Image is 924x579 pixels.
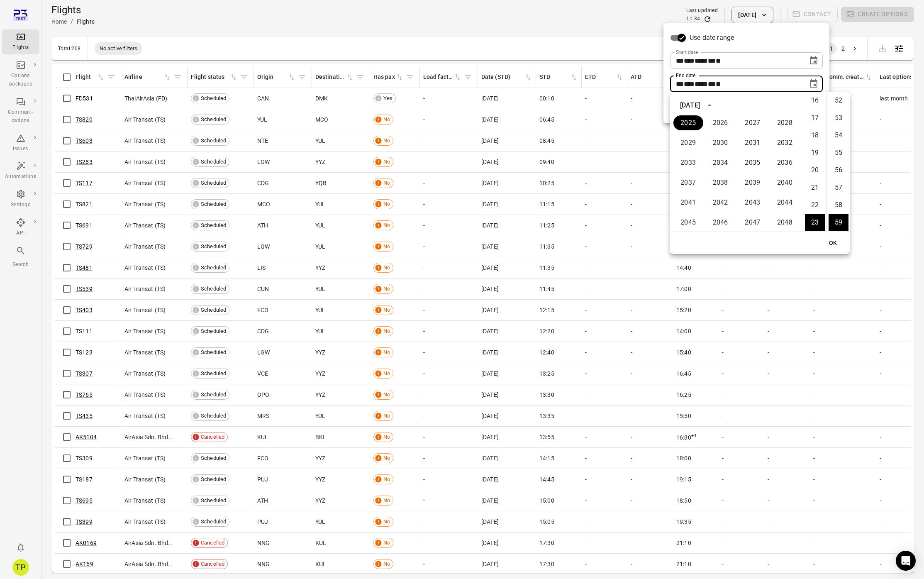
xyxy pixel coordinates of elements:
li: 18 hours [805,127,825,144]
button: 2038 [705,175,735,190]
button: 2043 [738,195,768,210]
button: 2028 [770,115,800,130]
li: 59 minutes [829,214,848,231]
button: 2048 [770,215,800,230]
button: 2025 [673,115,703,130]
button: 2032 [770,135,800,150]
span: Minutes [716,81,721,87]
label: Start date [676,49,698,56]
button: 2039 [738,175,768,190]
button: year view is open, switch to calendar view [702,98,717,112]
button: 2026 [705,115,735,130]
button: 2035 [738,155,768,170]
button: 2045 [673,215,703,230]
li: 16 hours [805,92,825,109]
button: 2047 [738,215,768,230]
span: Use date range [690,33,734,43]
li: 52 minutes [829,92,848,109]
span: Hours [708,81,716,87]
span: Minutes [716,58,721,64]
li: 58 minutes [829,197,848,213]
li: 22 hours [805,197,825,213]
li: 56 minutes [829,162,848,178]
button: 2030 [705,135,735,150]
button: 2046 [705,215,735,230]
li: 55 minutes [829,144,848,161]
li: 21 hours [805,179,825,196]
button: 2029 [673,135,703,150]
span: Hours [708,58,716,64]
button: 2040 [770,175,800,190]
li: 57 minutes [829,179,848,196]
button: Choose date, selected date is Sep 2, 2025 [805,76,822,92]
button: 2031 [738,135,768,150]
button: 2027 [738,115,768,130]
button: Choose date, selected date is Sep 2, 2025 [805,52,822,69]
button: 2037 [673,175,703,190]
li: 53 minutes [829,110,848,126]
div: [DATE] [680,100,700,110]
button: OK [820,235,846,251]
span: Month [684,81,695,87]
ul: Select hours [803,92,826,232]
ul: Select minutes [826,92,850,232]
span: Month [684,58,695,64]
li: 19 hours [805,144,825,161]
span: Day [676,58,684,64]
li: 54 minutes [829,127,848,144]
button: 2036 [770,155,800,170]
li: 17 hours [805,110,825,126]
div: Open Intercom Messenger [896,551,916,571]
label: End date [676,72,695,79]
button: 2034 [705,155,735,170]
span: Year [695,81,708,87]
button: 2042 [705,195,735,210]
button: 2033 [673,155,703,170]
button: 2041 [673,195,703,210]
span: Year [695,58,708,64]
span: Day [676,81,684,87]
li: 23 hours [805,214,825,231]
button: 2044 [770,195,800,210]
li: 20 hours [805,162,825,178]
